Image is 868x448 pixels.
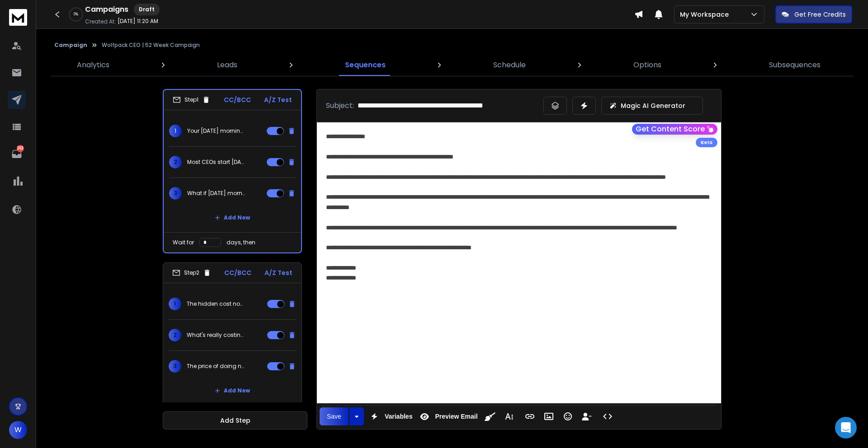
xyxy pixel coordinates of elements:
[187,300,245,308] p: The hidden cost nobody talks about
[9,9,27,26] img: logo
[559,407,576,425] button: Emoticons
[433,413,479,420] span: Preview Email
[794,10,846,19] p: Get Free Credits
[172,269,211,277] div: Step 2
[224,268,251,277] p: CC/BCC
[696,138,717,147] div: Beta
[764,54,826,76] a: Subsequences
[74,12,78,17] p: 0 %
[383,413,415,420] span: Variables
[680,10,732,19] p: My Workspace
[9,421,27,439] button: W
[521,407,538,425] button: Insert Link (⌘K)
[628,54,667,76] a: Options
[769,60,821,70] p: Subsequences
[163,89,302,253] li: Step1CC/BCCA/Z Test1Your [DATE] morning looked different than mine2Most CEOs start [DATE] fightin...
[835,417,857,439] div: Open Intercom Messenger
[500,407,518,425] button: More Text
[169,156,182,168] span: 2
[320,407,349,425] button: Save
[601,97,703,115] button: Magic AI Generator
[264,268,292,277] p: A/Z Test
[340,54,391,76] a: Sequences
[163,411,307,429] button: Add Step
[633,60,661,70] p: Options
[416,407,479,425] button: Preview Email
[540,407,557,425] button: Insert Image (⌘P)
[173,96,210,104] div: Step 1
[134,4,160,15] div: Draft
[71,54,115,76] a: Analytics
[224,95,251,104] p: CC/BCC
[173,239,194,246] p: Wait for
[326,100,354,111] p: Subject:
[212,54,243,76] a: Leads
[208,209,257,227] button: Add New
[102,42,200,49] p: Wolfpack CEO | 52 Week Campaign
[632,124,717,135] button: Get Content Score
[163,262,302,426] li: Step2CC/BCCA/Z Test1The hidden cost nobody talks about2What's really costing you money3The price ...
[54,42,87,49] button: Campaign
[85,4,128,15] h1: Campaigns
[217,60,237,70] p: Leads
[187,159,245,166] p: Most CEOs start [DATE] fighting fires
[208,382,257,400] button: Add New
[169,187,182,200] span: 3
[264,95,292,104] p: A/Z Test
[17,145,24,152] p: 263
[345,60,386,70] p: Sequences
[187,190,245,197] p: What if [DATE] mornings felt different?
[226,239,255,246] p: days, then
[578,407,595,425] button: Insert Unsubscribe Link
[118,18,158,25] p: [DATE] 11:20 AM
[775,5,852,23] button: Get Free Credits
[77,60,109,70] p: Analytics
[169,360,181,373] span: 3
[187,127,245,135] p: Your [DATE] morning looked different than mine
[621,101,685,110] p: Magic AI Generator
[599,407,616,425] button: Code View
[187,331,245,339] p: What's really costing you money
[187,363,245,370] p: The price of doing nothing
[85,18,116,25] p: Created At:
[493,60,526,70] p: Schedule
[488,54,531,76] a: Schedule
[366,407,415,425] button: Variables
[8,145,26,163] a: 263
[169,298,181,310] span: 1
[169,125,182,137] span: 1
[169,329,181,341] span: 2
[481,407,499,425] button: Clean HTML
